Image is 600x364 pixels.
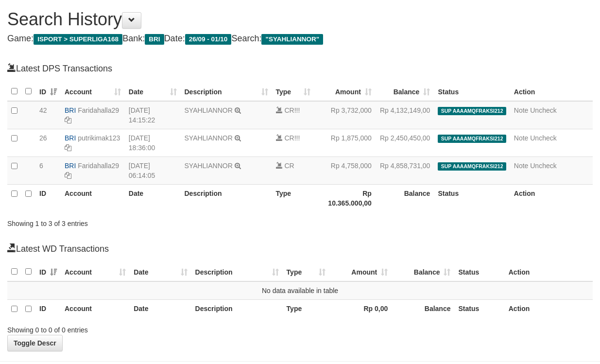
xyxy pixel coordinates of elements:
a: SYAHLIANNOR [185,134,233,142]
h1: Search History [7,10,593,29]
a: Uncheck [530,162,556,170]
td: Rp 4,132,149,00 [376,101,434,129]
span: SUP AAAAMQFRAKSI212 [438,135,506,143]
th: Rp 10.365.000,00 [314,185,376,212]
a: Note [514,106,529,114]
h4: Latest WD Transactions [7,243,593,254]
a: putrikimak123 [78,134,120,142]
td: !!! [272,129,314,157]
a: SYAHLIANNOR [185,162,233,170]
th: Status [434,185,510,212]
span: CR [284,106,294,114]
th: Description [181,185,272,212]
a: Faridahalla29 [78,106,119,114]
th: Date [130,299,191,318]
a: SYAHLIANNOR [185,106,233,114]
th: Account: activate to sort column ascending [61,262,130,281]
th: Action [510,185,593,212]
span: CR [284,134,294,142]
td: 42 [35,101,61,129]
td: [DATE] 14:15:22 [125,101,181,129]
th: Amount: activate to sort column ascending [329,262,392,281]
a: Uncheck [530,134,556,142]
th: Balance [376,185,434,212]
a: Toggle Descr [7,335,63,351]
th: Type [283,299,329,318]
span: BRI [65,134,76,142]
td: 6 [35,157,61,185]
th: ID: activate to sort column ascending [35,262,61,281]
th: Action [510,82,593,101]
th: Amount: activate to sort column ascending [314,82,376,101]
span: CR [284,162,294,170]
th: Account [61,299,130,318]
th: Status [454,262,504,281]
div: Showing 0 to 0 of 0 entries [7,321,243,335]
th: Description: activate to sort column ascending [181,82,272,101]
th: Status [434,82,510,101]
th: Date [125,185,181,212]
td: No data available in table [7,281,593,300]
a: Copy Faridahalla29 to clipboard [65,116,71,124]
th: Balance [392,299,454,318]
th: Action [505,299,593,318]
th: Description [191,299,283,318]
th: Account [61,185,125,212]
th: Date: activate to sort column ascending [125,82,181,101]
td: Rp 2,450,450,00 [376,129,434,157]
span: BRI [65,162,76,170]
td: [DATE] 18:36:00 [125,129,181,157]
a: Note [514,162,529,170]
a: Uncheck [530,106,556,114]
a: Note [514,134,529,142]
td: 26 [35,129,61,157]
th: ID [35,185,61,212]
span: BRI [145,34,164,45]
span: "SYAHLIANNOR" [261,34,323,45]
span: BRI [65,106,76,114]
th: Type [272,185,314,212]
h4: Latest DPS Transactions [7,63,593,74]
div: Showing 1 to 3 of 3 entries [7,215,243,228]
th: Type: activate to sort column ascending [272,82,314,101]
h4: Game: Bank: Date: Search: [7,34,593,44]
th: Balance: activate to sort column ascending [376,82,434,101]
a: Copy Faridahalla29 to clipboard [65,172,71,179]
th: Status [454,299,504,318]
span: SUP AAAAMQFRAKSI212 [438,162,506,171]
a: Copy putrikimak123 to clipboard [65,144,71,152]
span: 26/09 - 01/10 [185,34,232,45]
th: Rp 0,00 [329,299,392,318]
td: Rp 1,875,000 [314,129,376,157]
th: Type: activate to sort column ascending [283,262,329,281]
th: Account: activate to sort column ascending [61,82,125,101]
th: Description: activate to sort column ascending [191,262,283,281]
th: ID [35,299,61,318]
td: [DATE] 06:14:05 [125,157,181,185]
span: SUP AAAAMQFRAKSI212 [438,107,506,115]
th: ID: activate to sort column ascending [35,82,61,101]
td: Rp 4,858,731,00 [376,157,434,185]
a: Faridahalla29 [78,162,119,170]
th: Date: activate to sort column ascending [130,262,191,281]
th: Balance: activate to sort column ascending [392,262,454,281]
th: Action [505,262,593,281]
td: Rp 3,732,000 [314,101,376,129]
td: !!! [272,101,314,129]
td: Rp 4,758,000 [314,157,376,185]
span: ISPORT > SUPERLIGA168 [34,34,122,45]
